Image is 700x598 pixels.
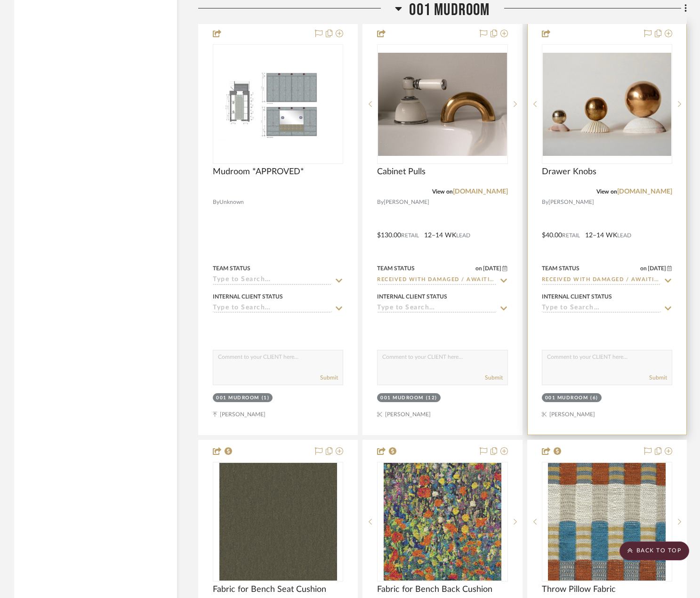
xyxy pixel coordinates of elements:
span: Throw Pillow Fabric [542,584,616,595]
span: on [475,266,482,271]
scroll-to-top-button: BACK TO TOP [620,541,689,560]
div: (1) [262,395,270,402]
div: 001 MUDROOM [380,395,424,402]
div: (12) [426,395,437,402]
div: Team Status [377,264,415,273]
span: Mudroom *APPROVED* [213,167,304,177]
span: [PERSON_NAME] [548,198,594,207]
div: 001 MUDROOM [216,395,259,402]
span: By [377,198,384,207]
span: [PERSON_NAME] [384,198,429,207]
a: [DOMAIN_NAME] [617,188,672,195]
a: [DOMAIN_NAME] [453,188,508,195]
img: Cabinet Pulls [378,53,507,156]
div: Internal Client Status [377,292,447,301]
span: By [542,198,548,207]
div: (6) [590,395,598,402]
input: Type to Search… [213,276,332,285]
span: Fabric for Bench Back Cushion [377,584,492,595]
div: 001 MUDROOM [545,395,588,402]
button: Submit [485,373,503,382]
div: Team Status [213,264,250,273]
input: Type to Search… [213,304,332,313]
img: Mudroom *APPROVED* [214,67,342,141]
input: Type to Search… [542,276,661,285]
input: Type to Search… [377,304,496,313]
div: 0 [213,45,343,163]
button: Submit [320,373,338,382]
span: [DATE] [482,265,502,272]
span: By [213,198,219,207]
img: Fabric for Bench Back Cushion [384,463,501,581]
span: Drawer Knobs [542,167,596,177]
img: Throw Pillow Fabric [548,463,666,581]
img: Fabric for Bench Seat Cushion [219,463,337,581]
span: View on [432,189,453,194]
span: Cabinet Pulls [377,167,426,177]
span: View on [596,189,617,194]
input: Type to Search… [377,276,496,285]
div: Team Status [542,264,579,273]
span: Unknown [219,198,244,207]
img: Drawer Knobs [543,53,671,156]
div: Internal Client Status [213,292,283,301]
button: Submit [649,373,667,382]
span: on [640,266,647,271]
span: Fabric for Bench Seat Cushion [213,584,326,595]
span: [DATE] [647,265,667,272]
